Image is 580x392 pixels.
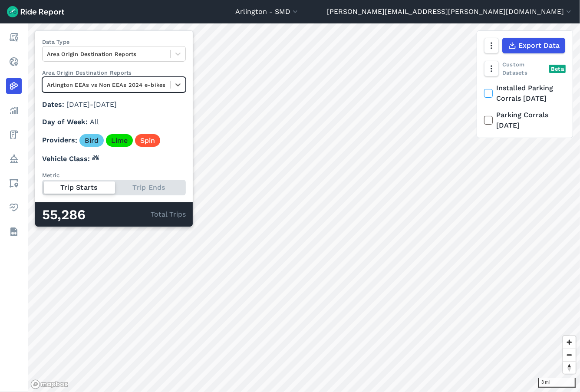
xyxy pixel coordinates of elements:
label: Area Origin Destination Reports [42,69,186,77]
a: Health [6,200,22,215]
span: [DATE] - [DATE] [66,100,117,109]
button: Zoom in [563,336,576,349]
div: 3 mi [538,378,576,388]
label: Parking Corrals [DATE] [484,110,566,131]
label: Installed Parking Corrals [DATE] [484,83,566,104]
button: Reset bearing to north [563,361,576,374]
a: Heatmaps [6,78,22,94]
button: Export Data [502,38,565,53]
label: Data Type [42,38,186,46]
a: Fees [6,127,22,142]
div: Beta [549,65,566,73]
a: Analyze [6,102,22,118]
span: All [90,118,99,126]
a: Realtime [6,54,22,69]
a: Spin [135,134,160,147]
button: Arlington - SMD [235,7,300,17]
a: Bird [79,134,104,147]
span: Providers [42,136,79,145]
span: Export Data [518,40,560,51]
span: Dates [42,100,66,109]
div: Total Trips [35,202,193,227]
button: [PERSON_NAME][EMAIL_ADDRESS][PERSON_NAME][DOMAIN_NAME] [327,7,573,17]
div: 55,286 [42,209,151,221]
a: Policy [6,151,22,167]
a: Report [6,30,22,45]
img: Ride Report [7,6,64,17]
a: Areas [6,175,22,191]
div: Metric [42,171,186,179]
span: Day of Week [42,118,90,126]
div: Custom Datasets [484,60,566,77]
a: Mapbox logo [30,379,69,389]
span: Vehicle Class [42,155,92,163]
a: Lime [106,134,133,147]
button: Zoom out [563,349,576,361]
a: Datasets [6,224,22,240]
